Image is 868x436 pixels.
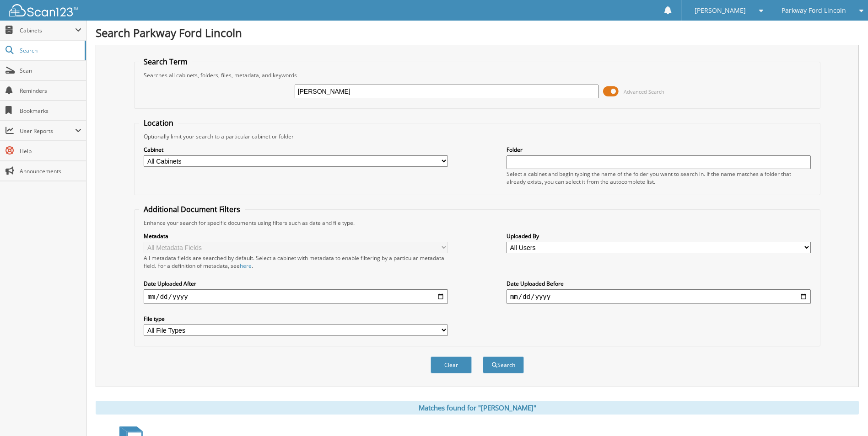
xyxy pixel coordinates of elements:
span: Search [20,47,80,54]
button: Clear [431,356,472,373]
label: Cabinet [144,146,448,154]
span: Announcements [20,167,81,175]
label: Date Uploaded After [144,280,448,287]
a: here [240,262,252,270]
legend: Search Term [139,57,192,67]
div: Matches found for "[PERSON_NAME]" [96,401,859,415]
input: end [507,289,811,304]
span: Parkway Ford Lincoln [782,8,846,13]
span: Help [20,147,81,155]
div: Searches all cabinets, folders, files, metadata, and keywords [139,71,815,79]
legend: Location [139,118,178,128]
label: Uploaded By [507,232,811,240]
span: [PERSON_NAME] [695,8,746,13]
span: Scan [20,67,81,74]
span: Bookmarks [20,107,81,115]
button: Search [483,356,524,373]
span: Reminders [20,87,81,95]
label: Metadata [144,232,448,240]
div: All metadata fields are searched by default. Select a cabinet with metadata to enable filtering b... [144,254,448,270]
span: Cabinets [20,27,75,34]
div: Select a cabinet and begin typing the name of the folder you want to search in. If the name match... [507,170,811,186]
label: Date Uploaded Before [507,280,811,287]
span: User Reports [20,127,75,135]
legend: Additional Document Filters [139,204,245,214]
h1: Search Parkway Ford Lincoln [96,25,859,40]
div: Enhance your search for specific documents using filters such as date and file type. [139,219,815,227]
label: File type [144,315,448,323]
input: start [144,289,448,304]
img: scan123-logo-white.svg [9,4,78,16]
label: Folder [507,146,811,154]
div: Optionally limit your search to a particular cabinet or folder [139,133,815,140]
span: Advanced Search [624,88,664,95]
